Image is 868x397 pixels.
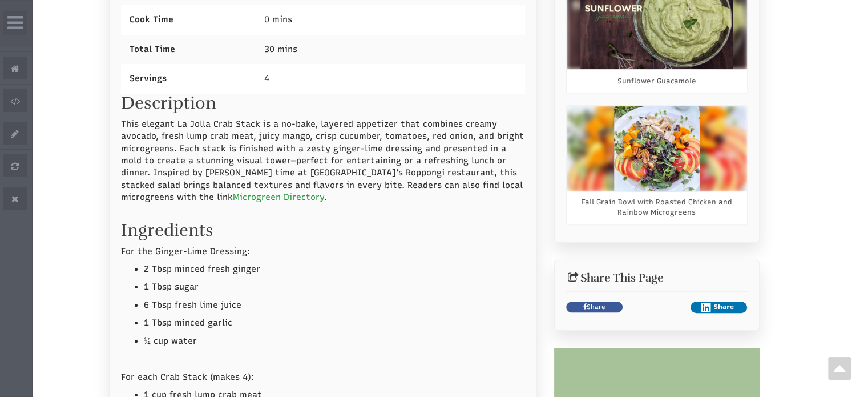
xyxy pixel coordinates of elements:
[566,272,748,284] h2: Share This Page
[121,5,256,34] div: Cook Time
[233,192,324,202] a: Microgreen Directory
[144,335,525,347] p: ¼ cup water
[121,35,256,64] div: Total Time
[572,197,741,218] a: Fall Grain Bowl with Roasted Chicken and Rainbow Microgreens
[144,263,525,275] p: 2 Tbsp minced fresh ginger
[121,246,525,258] p: For the Ginger-Lime Dressing:
[7,14,23,32] i: Wide Admin Panel
[121,371,525,383] p: For each Crab Stack (makes 4):
[121,118,525,204] p: This elegant La Jolla Crab Stack is a no-bake, layered appetizer that combines creamy avocado, fr...
[691,302,747,313] button: Share
[566,302,623,313] a: Share
[264,73,269,83] span: 4
[614,106,700,191] img: Fall Grain Bowl with Roasted Chicken and Rainbow Microgreens
[144,281,525,293] p: 1 Tbsp sugar
[617,76,696,86] a: Sunflower Guacamole
[264,44,297,54] span: 30 mins
[121,215,525,240] h2: Ingredients
[264,14,292,25] span: 0 mins
[121,64,256,93] div: Servings
[144,317,525,329] p: 1 Tbsp minced garlic
[144,299,525,311] p: 6 Tbsp fresh lime juice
